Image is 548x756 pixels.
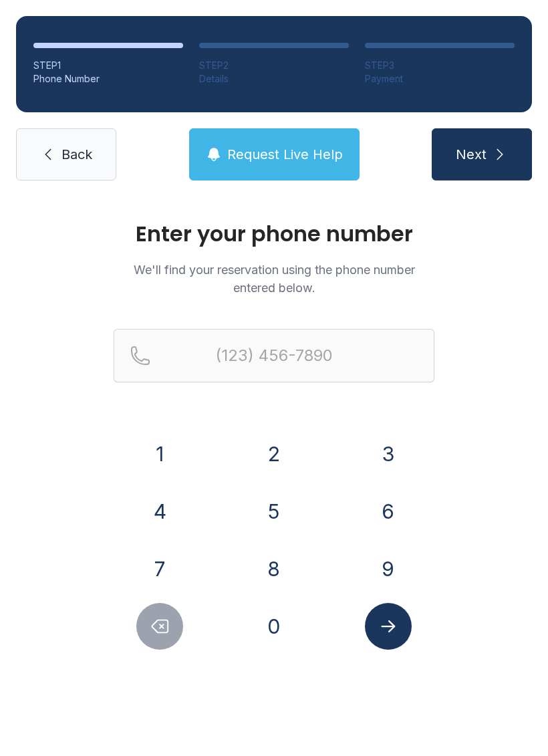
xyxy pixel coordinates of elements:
[136,545,183,592] button: 7
[136,488,183,535] button: 4
[114,223,434,245] h1: Enter your phone number
[365,72,515,86] div: Payment
[136,603,183,650] button: Delete number
[365,59,515,72] div: STEP 3
[33,59,183,72] div: STEP 1
[365,430,412,477] button: 3
[114,261,434,297] p: We'll find your reservation using the phone number entered below.
[199,59,349,72] div: STEP 2
[61,145,92,164] span: Back
[33,72,183,86] div: Phone Number
[199,72,349,86] div: Details
[251,488,297,535] button: 5
[114,329,434,382] input: Reservation phone number
[251,545,297,592] button: 8
[365,545,412,592] button: 9
[456,145,487,164] span: Next
[365,603,412,650] button: Submit lookup form
[251,430,297,477] button: 2
[136,430,183,477] button: 1
[227,145,343,164] span: Request Live Help
[251,603,297,650] button: 0
[365,488,412,535] button: 6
